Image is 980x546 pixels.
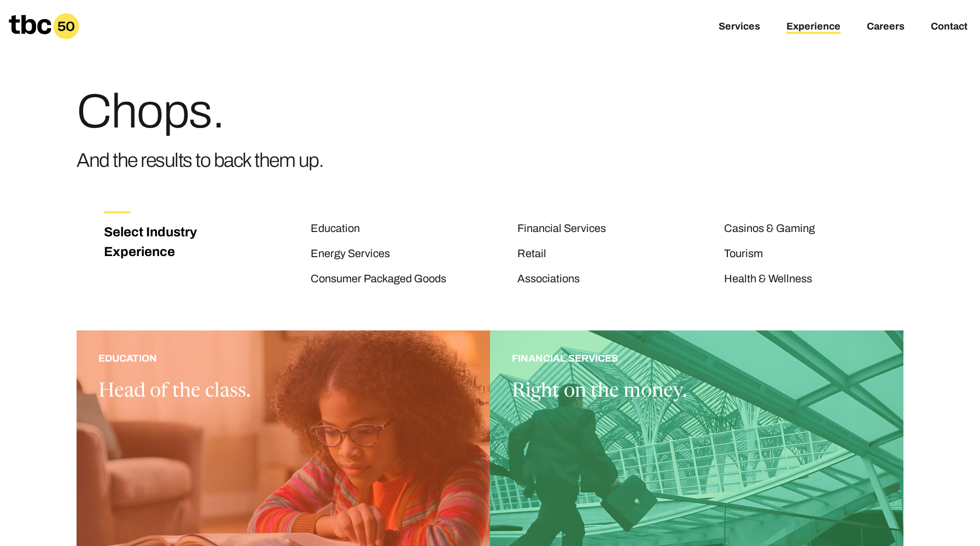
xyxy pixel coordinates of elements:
[931,21,967,34] a: Contact
[311,247,390,262] a: Energy Services
[104,222,209,262] h3: Select Industry Experience
[867,21,905,34] a: Careers
[786,21,841,34] a: Experience
[311,272,446,287] a: Consumer Packaged Goods
[517,272,580,287] a: Associations
[517,247,546,262] a: Retail
[724,247,763,262] a: Tourism
[311,222,360,236] a: Education
[77,144,323,176] h3: And the results to back them up.
[724,222,815,236] a: Casinos & Gaming
[719,21,760,34] a: Services
[517,222,606,236] a: Financial Services
[77,88,323,136] h1: Chops.
[724,272,812,287] a: Health & Wellness
[9,13,79,39] a: Homepage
